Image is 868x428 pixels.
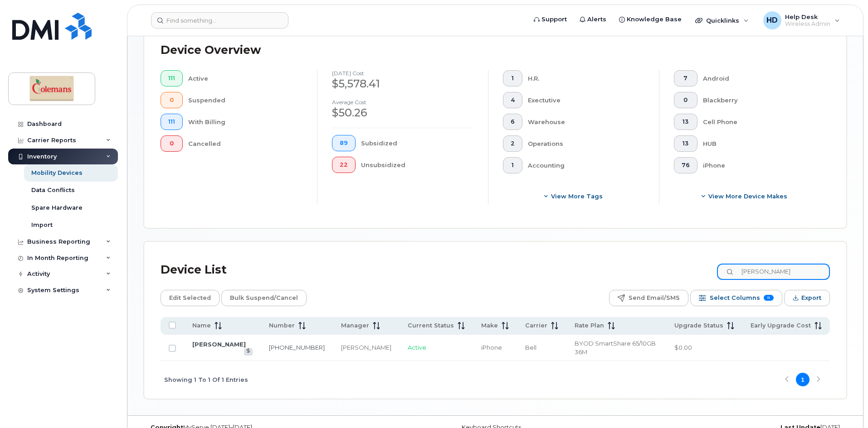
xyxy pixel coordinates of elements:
div: Device List [161,258,227,282]
span: 0 [682,96,690,104]
span: 13 [682,140,690,147]
button: 1 [503,70,522,87]
div: $50.26 [332,105,473,120]
span: Knowledge Base [627,15,682,24]
span: Current Status [408,322,454,330]
button: 2 [503,135,522,152]
span: Early Upgrade Cost [751,322,811,330]
span: Quicklinks [706,17,739,24]
span: Select Columns [710,291,760,305]
span: Help Desk [785,13,830,20]
div: Unsubsidized [361,157,474,173]
a: Knowledge Base [613,10,688,29]
span: 11 [764,295,774,301]
span: Active [408,344,426,351]
span: 0 [168,140,175,147]
button: 13 [674,135,697,152]
div: [PERSON_NAME] [341,343,391,352]
span: Name [192,322,211,330]
span: 0 [168,96,175,104]
span: 1 [511,75,515,82]
span: Upgrade Status [674,322,723,330]
div: $5,578.41 [332,76,473,91]
span: Number [269,322,295,330]
input: Search Device List ... [717,264,830,280]
div: Subsidized [361,135,474,151]
button: Select Columns 11 [690,290,782,306]
a: Alerts [573,10,613,29]
div: H.R. [528,70,645,87]
button: Bulk Suspend/Cancel [221,290,307,306]
span: $0.00 [674,344,692,351]
div: Accounting [528,157,645,173]
div: HUB [703,135,816,152]
a: [PERSON_NAME] [192,341,246,348]
button: View more tags [503,188,644,204]
div: Exectutive [528,92,645,108]
span: Bell [525,344,536,351]
div: Blackberry [703,92,816,108]
div: Android [703,70,816,87]
a: Support [527,10,573,29]
button: 22 [332,157,356,173]
button: 111 [161,114,183,130]
span: 111 [168,75,175,82]
h4: Average cost [332,99,473,105]
span: 1 [511,162,515,169]
span: Manager [341,322,369,330]
span: 13 [682,118,690,125]
a: View Last Bill [244,348,253,355]
span: 76 [682,162,690,169]
div: Device Overview [161,38,261,62]
span: 2 [511,140,515,147]
div: Quicklinks [689,11,755,29]
span: Bulk Suspend/Cancel [230,291,298,305]
div: Cell Phone [703,114,816,130]
span: Carrier [525,322,547,330]
span: Export [801,291,821,305]
button: 1 [503,157,522,173]
div: iPhone [703,157,816,173]
span: Rate Plan [575,322,604,330]
button: Send Email/SMS [609,290,688,306]
button: Edit Selected [161,290,219,306]
button: 7 [674,70,697,87]
span: 22 [340,161,348,168]
span: BYOD SmartShare 65/10GB 36M [575,340,656,356]
div: With Billing [188,114,303,130]
span: Wireless Admin [785,20,830,28]
button: 4 [503,92,522,108]
span: Send Email/SMS [629,291,680,305]
span: HD [766,15,778,26]
span: Make [481,322,498,330]
button: 0 [161,135,183,152]
span: Alerts [587,15,606,24]
button: 0 [161,92,183,108]
button: 6 [503,114,522,130]
button: 76 [674,157,697,173]
div: Cancelled [188,135,303,152]
span: View more tags [551,192,603,201]
span: 6 [511,118,515,125]
span: 89 [340,139,348,147]
button: 13 [674,114,697,130]
span: View More Device Makes [708,192,787,201]
span: iPhone [481,344,502,351]
button: 111 [161,70,183,87]
span: Showing 1 To 1 Of 1 Entries [164,373,248,386]
button: Page 1 [796,373,809,386]
div: Operations [528,135,645,152]
span: Support [541,15,567,24]
a: [PHONE_NUMBER] [269,344,325,351]
span: 111 [168,118,175,125]
button: 0 [674,92,697,108]
button: Export [784,290,830,306]
div: Help Desk [757,11,846,29]
span: Edit Selected [169,291,211,305]
button: 89 [332,135,356,151]
div: Suspended [188,92,303,108]
div: Active [188,70,303,87]
span: 4 [511,96,515,104]
button: View More Device Makes [674,188,815,204]
span: 7 [682,75,690,82]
